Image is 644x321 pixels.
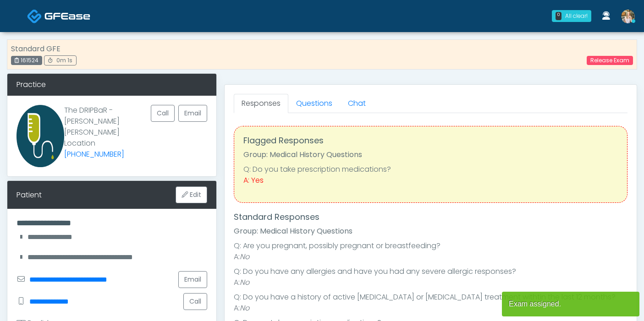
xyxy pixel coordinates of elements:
[234,240,627,251] li: Q: Are you pregnant, possibly pregnant or breastfeeding?
[556,12,561,20] div: 0
[240,277,249,288] em: No
[234,303,627,314] li: A:
[234,226,352,236] strong: Group: Medical History Questions
[17,105,64,167] img: Provider image
[243,175,618,186] div: A: Yes
[176,186,207,203] button: Edit
[546,6,597,26] a: 0 All clear!
[151,105,175,122] button: Call
[183,293,207,310] button: Call
[234,277,627,288] li: A:
[240,251,249,262] em: No
[243,136,618,146] h4: Flagged Responses
[178,271,207,288] a: Email
[7,74,216,96] div: Practice
[11,44,61,54] strong: Standard GFE
[340,94,374,113] a: Chat
[234,212,627,222] h4: Standard Responses
[64,149,124,159] a: [PHONE_NUMBER]
[27,9,42,24] img: Docovia
[621,10,635,23] img: Cameron Ellis
[178,105,207,122] a: Email
[64,105,151,160] p: The DRIPBaR - [PERSON_NAME] [PERSON_NAME] Location
[243,164,618,175] li: Q: Do you take prescription medications?
[17,190,42,201] div: Patient
[234,292,627,303] li: Q: Do you have a history of active [MEDICAL_DATA] or [MEDICAL_DATA] treatment withtin the last 12...
[243,149,362,160] strong: Group: Medical History Questions
[288,94,340,113] a: Questions
[27,1,90,31] a: Docovia
[234,94,288,113] a: Responses
[11,56,42,65] div: 161524
[234,251,627,262] li: A:
[502,292,639,316] article: Exam assigned.
[44,11,90,21] img: Docovia
[56,56,72,64] span: 0m 1s
[565,12,588,20] div: All clear!
[240,303,249,313] em: No
[587,56,633,65] a: Release Exam
[234,266,627,277] li: Q: Do you have any allergies and have you had any severe allergic responses?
